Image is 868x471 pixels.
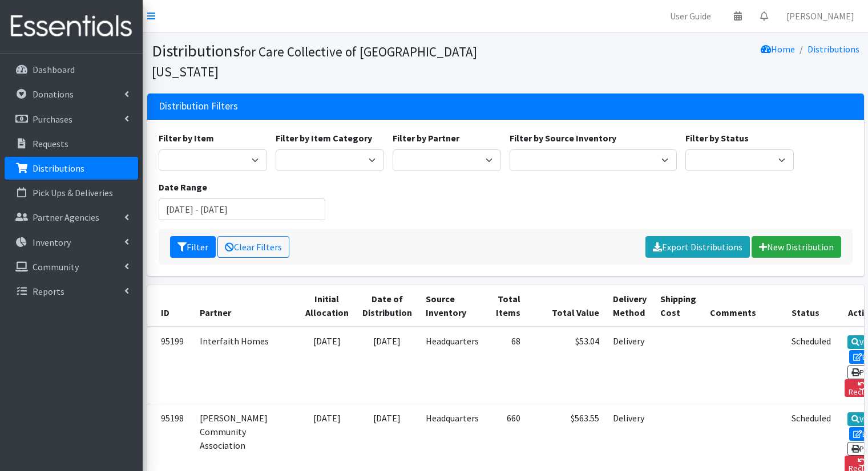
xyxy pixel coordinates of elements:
p: Purchases [33,113,72,125]
th: Status [785,285,838,327]
a: Dashboard [5,58,138,81]
td: Headquarters [419,327,486,404]
p: Requests [33,138,68,149]
p: Pick Ups & Deliveries [33,187,113,198]
label: Filter by Item Category [276,131,372,145]
a: Home [761,43,795,55]
a: New Distribution [752,236,841,258]
label: Filter by Partner [393,131,459,145]
p: Reports [33,286,64,297]
button: Filter [170,236,216,258]
a: [PERSON_NAME] [777,5,863,27]
label: Date Range [159,180,207,194]
p: Community [33,261,79,273]
td: 95199 [147,327,193,404]
td: [DATE] [298,327,356,404]
a: Reports [5,280,138,303]
td: Scheduled [785,327,838,404]
a: Purchases [5,108,138,131]
small: for Care Collective of [GEOGRAPHIC_DATA][US_STATE] [152,43,477,80]
a: Donations [5,83,138,105]
th: Comments [703,285,785,327]
p: Partner Agencies [33,212,99,223]
a: Clear Filters [217,236,289,258]
h1: Distributions [152,41,502,80]
p: Donations [33,88,74,100]
a: Distributions [808,43,859,55]
a: Export Distributions [645,236,750,258]
img: HumanEssentials [5,7,138,46]
th: Total Value [527,285,606,327]
label: Filter by Source Inventory [510,131,616,145]
label: Filter by Status [685,131,749,145]
td: Delivery [606,327,653,404]
p: Inventory [33,237,71,248]
a: Partner Agencies [5,206,138,229]
td: 68 [486,327,527,404]
td: Interfaith Homes [193,327,298,404]
td: $53.04 [527,327,606,404]
th: Date of Distribution [356,285,419,327]
th: ID [147,285,193,327]
h3: Distribution Filters [159,100,238,112]
a: Distributions [5,157,138,180]
label: Filter by Item [159,131,214,145]
p: Distributions [33,163,84,174]
a: User Guide [661,5,720,27]
td: [DATE] [356,327,419,404]
th: Delivery Method [606,285,653,327]
th: Shipping Cost [653,285,703,327]
a: Requests [5,132,138,155]
a: Inventory [5,231,138,254]
a: Community [5,255,138,278]
th: Total Items [486,285,527,327]
input: January 1, 2011 - December 31, 2011 [159,198,326,220]
a: Pick Ups & Deliveries [5,181,138,204]
th: Source Inventory [419,285,486,327]
p: Dashboard [33,64,75,75]
th: Partner [193,285,298,327]
th: Initial Allocation [298,285,356,327]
